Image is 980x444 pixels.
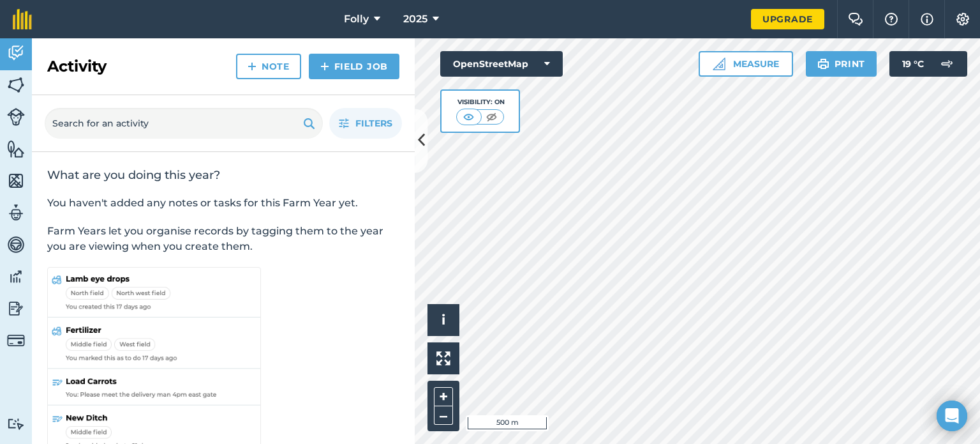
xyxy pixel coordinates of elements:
a: Upgrade [751,9,824,29]
button: OpenStreetMap [440,51,563,77]
p: Farm Years let you organise records by tagging them to the year you are viewing when you create t... [47,224,399,254]
h2: What are you doing this year? [47,167,399,183]
img: A cog icon [955,13,970,26]
img: svg+xml;base64,PD94bWwgdmVyc2lvbj0iMS4wIiBlbmNvZGluZz0idXRmLTgiPz4KPCEtLSBHZW5lcmF0b3I6IEFkb2JlIE... [7,418,25,430]
button: + [434,387,453,406]
img: svg+xml;base64,PD94bWwgdmVyc2lvbj0iMS4wIiBlbmNvZGluZz0idXRmLTgiPz4KPCEtLSBHZW5lcmF0b3I6IEFkb2JlIE... [7,299,25,318]
img: fieldmargin Logo [13,9,32,29]
img: svg+xml;base64,PD94bWwgdmVyc2lvbj0iMS4wIiBlbmNvZGluZz0idXRmLTgiPz4KPCEtLSBHZW5lcmF0b3I6IEFkb2JlIE... [7,267,25,286]
img: svg+xml;base64,PD94bWwgdmVyc2lvbj0iMS4wIiBlbmNvZGluZz0idXRmLTgiPz4KPCEtLSBHZW5lcmF0b3I6IEFkb2JlIE... [934,51,960,77]
img: svg+xml;base64,PHN2ZyB4bWxucz0iaHR0cDovL3d3dy53My5vcmcvMjAwMC9zdmciIHdpZHRoPSI1NiIgaGVpZ2h0PSI2MC... [7,171,25,190]
img: svg+xml;base64,PHN2ZyB4bWxucz0iaHR0cDovL3d3dy53My5vcmcvMjAwMC9zdmciIHdpZHRoPSI1NiIgaGVpZ2h0PSI2MC... [7,75,25,95]
div: Visibility: On [456,97,505,107]
span: 19 ° C [902,51,924,77]
button: Filters [329,108,402,139]
span: Folly [344,11,369,27]
p: You haven't added any notes or tasks for this Farm Year yet. [47,195,399,211]
span: 2025 [403,11,427,27]
img: svg+xml;base64,PHN2ZyB4bWxucz0iaHR0cDovL3d3dy53My5vcmcvMjAwMC9zdmciIHdpZHRoPSI1MCIgaGVpZ2h0PSI0MC... [461,111,477,123]
button: Print [806,51,877,77]
img: svg+xml;base64,PHN2ZyB4bWxucz0iaHR0cDovL3d3dy53My5vcmcvMjAwMC9zdmciIHdpZHRoPSIxNyIgaGVpZ2h0PSIxNy... [921,11,933,27]
img: svg+xml;base64,PD94bWwgdmVyc2lvbj0iMS4wIiBlbmNvZGluZz0idXRmLTgiPz4KPCEtLSBHZW5lcmF0b3I6IEFkb2JlIE... [7,108,25,126]
img: svg+xml;base64,PD94bWwgdmVyc2lvbj0iMS4wIiBlbmNvZGluZz0idXRmLTgiPz4KPCEtLSBHZW5lcmF0b3I6IEFkb2JlIE... [7,203,25,222]
button: – [434,406,453,425]
img: svg+xml;base64,PHN2ZyB4bWxucz0iaHR0cDovL3d3dy53My5vcmcvMjAwMC9zdmciIHdpZHRoPSIxOSIgaGVpZ2h0PSIyNC... [303,116,315,131]
img: Four arrows, one pointing top left, one top right, one bottom right and the last bottom left [436,351,450,365]
div: Open Intercom Messenger [937,401,967,431]
span: i [442,312,445,328]
img: svg+xml;base64,PD94bWwgdmVyc2lvbj0iMS4wIiBlbmNvZGluZz0idXRmLTgiPz4KPCEtLSBHZW5lcmF0b3I6IEFkb2JlIE... [7,43,25,63]
img: Two speech bubbles overlapping with the left bubble in the forefront [848,13,863,26]
img: Ruler icon [713,57,725,70]
span: Filters [355,116,392,130]
img: svg+xml;base64,PD94bWwgdmVyc2lvbj0iMS4wIiBlbmNvZGluZz0idXRmLTgiPz4KPCEtLSBHZW5lcmF0b3I6IEFkb2JlIE... [7,332,25,349]
img: svg+xml;base64,PHN2ZyB4bWxucz0iaHR0cDovL3d3dy53My5vcmcvMjAwMC9zdmciIHdpZHRoPSI1MCIgaGVpZ2h0PSI0MC... [484,111,500,123]
img: svg+xml;base64,PD94bWwgdmVyc2lvbj0iMS4wIiBlbmNvZGluZz0idXRmLTgiPz4KPCEtLSBHZW5lcmF0b3I6IEFkb2JlIE... [7,235,25,254]
button: 19 °C [889,51,967,77]
a: Field Job [309,54,399,79]
img: A question mark icon [884,13,899,26]
h2: Activity [47,56,107,77]
img: svg+xml;base64,PHN2ZyB4bWxucz0iaHR0cDovL3d3dy53My5vcmcvMjAwMC9zdmciIHdpZHRoPSI1NiIgaGVpZ2h0PSI2MC... [7,139,25,158]
img: svg+xml;base64,PHN2ZyB4bWxucz0iaHR0cDovL3d3dy53My5vcmcvMjAwMC9zdmciIHdpZHRoPSIxOSIgaGVpZ2h0PSIyNC... [817,56,829,72]
button: i [427,304,459,336]
a: Note [236,54,301,79]
img: svg+xml;base64,PHN2ZyB4bWxucz0iaHR0cDovL3d3dy53My5vcmcvMjAwMC9zdmciIHdpZHRoPSIxNCIgaGVpZ2h0PSIyNC... [320,59,329,74]
img: svg+xml;base64,PHN2ZyB4bWxucz0iaHR0cDovL3d3dy53My5vcmcvMjAwMC9zdmciIHdpZHRoPSIxNCIgaGVpZ2h0PSIyNC... [248,59,256,74]
button: Measure [699,51,793,77]
input: Search for an activity [45,108,323,139]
